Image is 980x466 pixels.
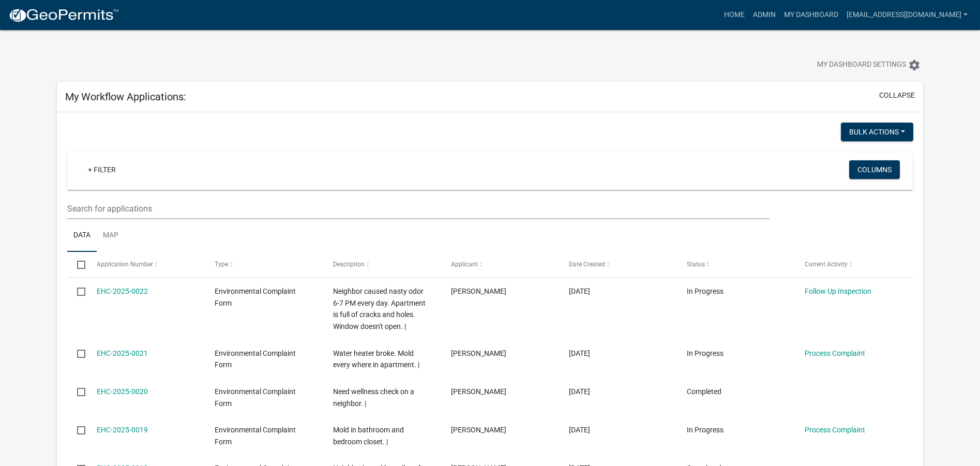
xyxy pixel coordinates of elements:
a: + Filter [80,160,124,179]
a: Home [720,5,749,25]
span: Yen Dang [451,426,506,434]
a: Process Complaint [805,426,865,434]
i: settings [908,59,921,71]
button: My Dashboard Settingssettings [809,55,929,75]
a: EHC-2025-0022 [97,287,148,295]
span: Environmental Complaint Form [215,287,296,307]
a: [EMAIL_ADDRESS][DOMAIN_NAME] [842,5,972,25]
datatable-header-cell: Select [67,252,87,277]
span: Completed [687,387,721,396]
datatable-header-cell: Current Activity [795,252,913,277]
datatable-header-cell: Applicant [441,252,559,277]
span: Date Created [569,261,605,268]
a: EHC-2025-0021 [97,349,148,357]
a: Data [67,219,97,252]
span: Environmental Complaint Form [215,349,296,369]
a: Follow Up Inspection [805,287,871,295]
input: Search for applications [67,198,770,219]
span: Applicant [451,261,478,268]
a: EHC-2025-0019 [97,426,148,434]
span: Application Number [97,261,153,268]
span: Current Activity [805,261,848,268]
span: Need wellness check on a neighbor. | [333,387,414,408]
datatable-header-cell: Status [677,252,795,277]
span: 08/12/2025 [569,349,590,357]
span: In Progress [687,426,723,434]
datatable-header-cell: Type [205,252,323,277]
span: Mold in bathroom and bedroom closet. | [333,426,404,446]
span: In Progress [687,349,723,357]
span: Environmental Complaint Form [215,426,296,446]
span: Yen Dang [451,349,506,357]
a: EHC-2025-0020 [97,387,148,396]
span: Environmental Complaint Form [215,387,296,408]
span: Type [215,261,228,268]
h5: My Workflow Applications: [65,91,186,103]
span: 08/13/2025 [569,287,590,295]
button: collapse [879,90,915,101]
span: In Progress [687,287,723,295]
span: Status [687,261,705,268]
span: Yen Dang [451,387,506,396]
span: Water heater broke. Mold every where in apartment. | [333,349,419,369]
span: 08/12/2025 [569,426,590,434]
span: Neighbor caused nasty odor 6-7 PM every day. Apartment is full of cracks and holes. Window doesn'... [333,287,426,330]
a: Admin [749,5,780,25]
a: My Dashboard [780,5,842,25]
datatable-header-cell: Description [323,252,441,277]
span: Description [333,261,365,268]
span: Yen Dang [451,287,506,295]
a: Map [97,219,125,252]
a: Process Complaint [805,349,865,357]
button: Bulk Actions [841,123,913,141]
span: 08/12/2025 [569,387,590,396]
button: Columns [849,160,900,179]
span: My Dashboard Settings [817,59,906,71]
datatable-header-cell: Application Number [87,252,205,277]
datatable-header-cell: Date Created [559,252,677,277]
